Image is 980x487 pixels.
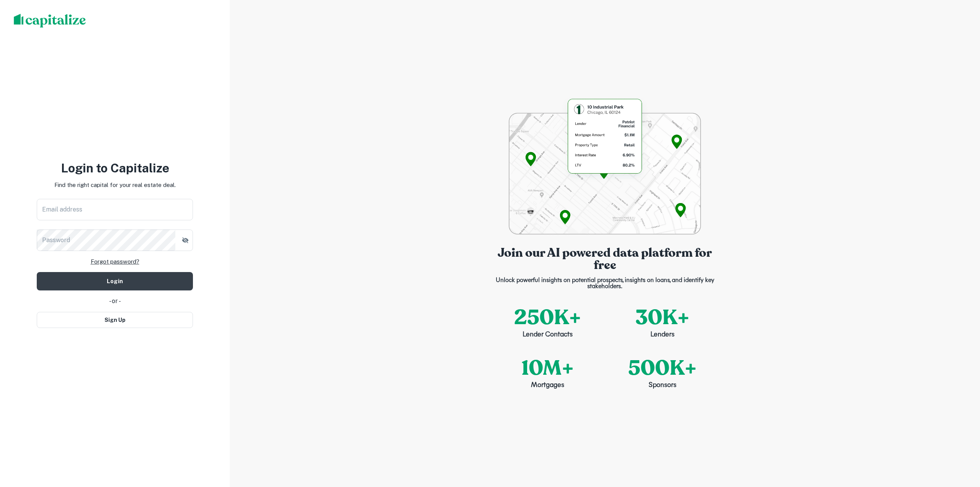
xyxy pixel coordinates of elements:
[490,247,720,271] p: Join our AI powered data platform for free
[37,272,193,290] button: Login
[37,297,193,306] div: - or -
[635,302,689,333] p: 30K+
[14,14,86,28] img: capitalize-logo.png
[523,330,573,340] p: Lender Contacts
[521,353,574,384] p: 10M+
[509,97,701,234] img: login-bg
[37,312,193,328] button: Sign Up
[91,257,139,266] a: Forgot password?
[531,380,564,391] p: Mortgages
[54,180,176,190] p: Find the right capital for your real estate deal.
[648,380,676,391] p: Sponsors
[650,330,675,340] p: Lenders
[942,426,980,462] iframe: Chat Widget
[628,353,697,384] p: 500K+
[490,277,720,290] p: Unlock powerful insights on potential prospects, insights on loans, and identify key stakeholders.
[514,302,581,333] p: 250K+
[37,159,193,177] h3: Login to Capitalize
